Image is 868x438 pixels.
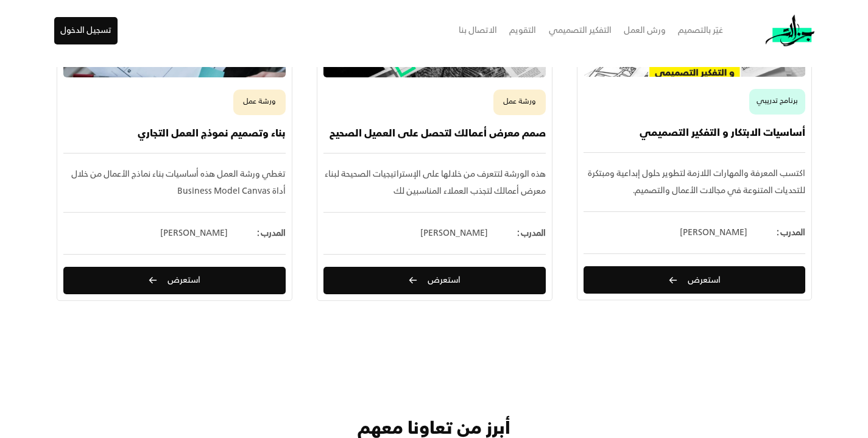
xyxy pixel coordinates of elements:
div: المدرب : [257,225,286,242]
div: التفكير التصميمي [549,22,612,39]
button: استعرض [584,266,805,294]
div: ورش العمل [624,22,666,39]
button: استعرض [323,267,546,294]
div: صمم معرض أعمالك لتحصل على العميل الصحيح [323,127,546,141]
div: المدرب : [517,225,546,242]
div: هذه الورشة لتتعرف من خلالها على الإستراتيجيات الصحيحة لبناء معرض أعمالك لتجذب العملاء المناسبين لك [323,166,546,200]
div: ورشة عمل [503,94,536,109]
span: استعرض [688,276,721,284]
div: الاتصال بنا [459,22,497,39]
button: استعرض [63,267,286,294]
div: اكتسب المعرفة والمهارات اللازمة لتطوير حلول إبداعية ومبتكرة للتحديات المتنوعة في مجالات الأعمال و... [584,165,805,199]
span: استعرض [168,276,200,284]
div: ورشة عمل [243,94,276,109]
img: logo.png [766,15,814,46]
div: غيّر بالتصميم [678,22,723,39]
div: المدرب : [777,224,805,241]
span: استعرض [428,276,460,284]
div: التقويم [509,22,536,39]
div: [PERSON_NAME] [160,225,228,242]
div: بناء وتصميم نموذج العمل التجاري [63,127,286,141]
div: أساسيات الابتكار و التفكير التصميمي [584,127,805,140]
div: [PERSON_NAME] [680,224,747,241]
div: برنامج تدريبي [757,94,798,108]
div: [PERSON_NAME] [420,225,488,242]
div: تغطي ورشة العمل هذه أساسيات بناء نماذج الأعمال من خلال أداة Business Model Canvas [63,166,286,200]
button: تسجيل الدخول [54,17,118,44]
